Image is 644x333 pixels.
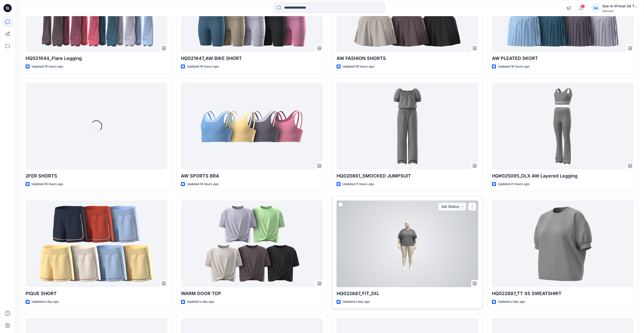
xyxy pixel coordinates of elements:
[181,172,323,180] p: AW SPORTS BRA
[492,83,634,169] a: HQ#025095_OLX AW Layered Legging
[492,201,634,287] a: HQ022887_TT SS SWEATSHIRT
[187,64,219,69] p: Updated 16 hours ago
[492,172,634,180] p: HQ#025095_OLX AW Layered Legging
[32,299,59,304] p: Updated a day ago
[32,64,63,69] p: Updated 16 hours ago
[181,290,323,297] p: WARM DOOR TOP
[181,83,323,169] a: AW SPORTS BRA
[337,290,478,297] p: HQ022887_FIT_3XL
[187,182,219,187] p: Updated 16 hours ago
[26,201,167,287] a: PIQUE SHORT
[492,290,634,297] p: HQ022887_TT SS SWEATSHIRT
[337,172,478,180] p: HQ020861_SMOCKED JUMPSUIT
[602,9,638,13] div: Walmart
[32,182,63,187] p: Updated 16 hours ago
[591,4,600,13] div: SA
[498,64,530,69] p: Updated 16 hours ago
[337,201,478,287] a: HQ022887_FIT_3XL
[187,299,214,304] p: Updated a day ago
[343,182,374,187] p: Updated 21 hours ago
[498,299,525,304] p: Updated a day ago
[26,290,167,297] p: PIQUE SHORT
[343,64,374,69] p: Updated 16 hours ago
[337,55,478,62] p: AW FASHION SHORTS
[337,83,478,169] a: HQ020861_SMOCKED JUMPSUIT
[581,4,585,8] span: 2
[181,55,323,62] p: HQ021647_AW BIKE SHORT
[181,201,323,287] a: WARM DOOR TOP
[26,55,167,62] p: HQ021644_Flare Legging
[343,299,370,304] p: Updated a day ago
[26,172,167,180] p: 2FER SHORTS
[498,182,529,187] p: Updated 21 hours ago
[492,55,634,62] p: AW PLEATED SKORT
[602,3,638,9] div: Sae-A Virtual 3d Team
